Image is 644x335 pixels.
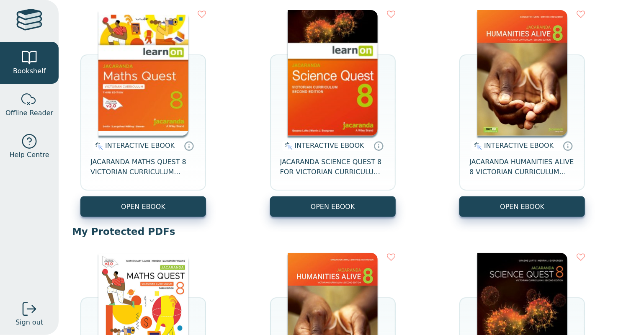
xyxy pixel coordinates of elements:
span: INTERACTIVE EBOOK [484,142,554,149]
img: fffb2005-5288-ea11-a992-0272d098c78b.png [288,10,378,136]
button: OPEN EBOOK [270,196,396,217]
span: Help Centre [9,150,49,160]
span: Offline Reader [5,108,53,118]
button: OPEN EBOOK [80,196,206,217]
span: INTERACTIVE EBOOK [105,142,175,149]
p: My Protected PDFs [72,225,631,238]
img: interactive.svg [93,141,103,151]
span: JACARANDA HUMANITIES ALIVE 8 VICTORIAN CURRICULUM LEARNON EBOOK 2E [469,157,575,177]
img: interactive.svg [471,141,482,151]
span: Sign out [15,317,43,327]
span: JACARANDA MATHS QUEST 8 VICTORIAN CURRICULUM LEARNON EBOOK 3E [90,157,196,177]
img: c004558a-e884-43ec-b87a-da9408141e80.jpg [98,10,188,136]
span: Bookshelf [13,66,46,76]
a: Interactive eBooks are accessed online via the publisher’s portal. They contain interactive resou... [184,141,194,151]
button: OPEN EBOOK [459,196,585,217]
img: interactive.svg [282,141,293,151]
a: Interactive eBooks are accessed online via the publisher’s portal. They contain interactive resou... [563,141,573,151]
span: JACARANDA SCIENCE QUEST 8 FOR VICTORIAN CURRICULUM LEARNON 2E EBOOK [280,157,386,177]
span: INTERACTIVE EBOOK [295,142,364,149]
a: Interactive eBooks are accessed online via the publisher’s portal. They contain interactive resou... [374,141,384,151]
img: bee2d5d4-7b91-e911-a97e-0272d098c78b.jpg [477,10,567,136]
